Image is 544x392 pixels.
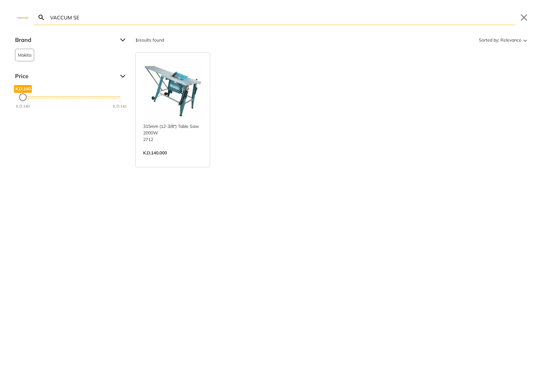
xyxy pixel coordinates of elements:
[38,14,45,21] svg: Search
[19,93,27,101] div: Maximum Price
[113,103,127,109] div: K.D.141
[15,16,30,19] img: Close
[135,35,164,45] div: results found
[15,49,34,61] button: Makita
[500,35,521,45] span: Relevance
[519,13,529,23] button: Close
[478,35,529,45] button: Sorted by:Relevance Sort
[521,36,529,44] svg: Sort
[18,49,31,61] span: Makita
[15,71,115,81] span: Price
[49,10,515,25] input: Search…
[16,103,30,109] div: K.D.140
[15,35,115,45] span: Brand
[135,37,138,43] strong: 1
